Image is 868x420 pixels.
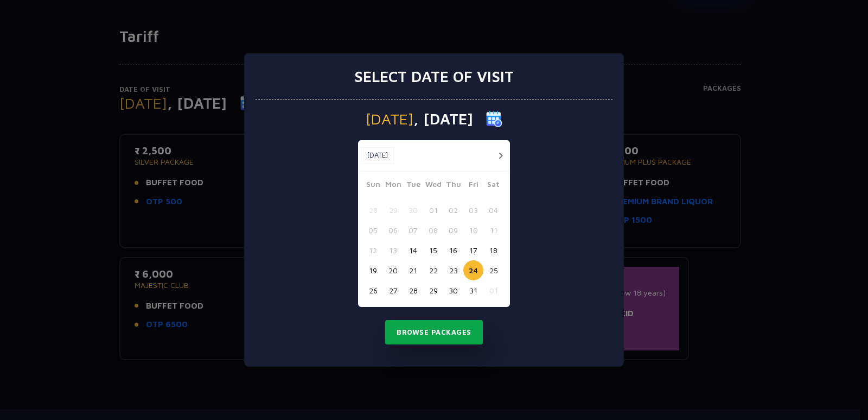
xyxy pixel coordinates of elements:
button: 20 [383,260,403,280]
button: 01 [483,280,503,300]
button: 10 [463,220,483,240]
button: 30 [403,200,423,220]
span: , [DATE] [413,111,473,127]
button: 15 [423,240,443,260]
button: 16 [443,240,463,260]
span: Fri [463,178,483,193]
button: 28 [363,200,383,220]
span: [DATE] [366,111,413,127]
button: [DATE] [361,147,394,164]
span: Tue [403,178,423,193]
button: 04 [483,200,503,220]
button: 19 [363,260,383,280]
button: 05 [363,220,383,240]
button: 08 [423,220,443,240]
button: 26 [363,280,383,300]
button: 12 [363,240,383,260]
button: 17 [463,240,483,260]
button: 06 [383,220,403,240]
button: 03 [463,200,483,220]
button: 24 [463,260,483,280]
button: 25 [483,260,503,280]
button: 11 [483,220,503,240]
button: 18 [483,240,503,260]
img: calender icon [486,111,502,127]
button: 07 [403,220,423,240]
button: 29 [383,200,403,220]
button: 30 [443,280,463,300]
button: 02 [443,200,463,220]
button: 29 [423,280,443,300]
button: 09 [443,220,463,240]
button: 21 [403,260,423,280]
button: 23 [443,260,463,280]
span: Thu [443,178,463,193]
span: Sat [483,178,503,193]
span: Mon [383,178,403,193]
h3: Select date of visit [354,67,514,86]
button: 14 [403,240,423,260]
button: 22 [423,260,443,280]
button: Browse Packages [385,320,483,345]
button: 13 [383,240,403,260]
button: 01 [423,200,443,220]
button: 27 [383,280,403,300]
span: Sun [363,178,383,193]
span: Wed [423,178,443,193]
button: 31 [463,280,483,300]
button: 28 [403,280,423,300]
